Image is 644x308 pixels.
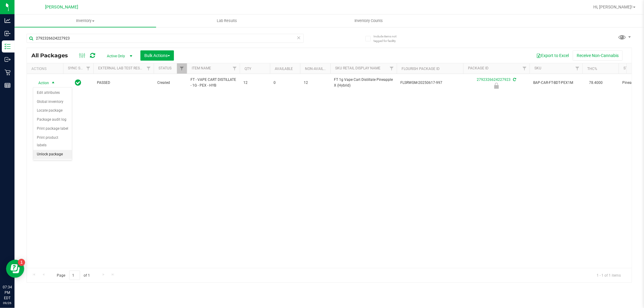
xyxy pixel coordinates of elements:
[33,106,72,115] li: Locate package
[573,50,623,61] button: Receive Non-Cannabis
[243,80,266,86] span: 12
[33,88,72,97] li: Edit attributes
[592,271,626,280] span: 1 - 1 of 1 items
[587,67,597,71] a: THC%
[275,67,293,71] a: Available
[346,18,391,24] span: Inventory Counts
[373,34,404,43] span: Include items not tagged for facility
[177,63,187,74] a: Filter
[5,56,11,62] inline-svg: Outbound
[68,66,91,70] a: Sync Status
[144,63,154,74] a: Filter
[83,63,93,74] a: Filter
[18,259,25,266] iframe: Resource center unread badge
[33,79,49,87] span: Action
[298,14,439,27] a: Inventory Counts
[593,5,633,9] span: Hi, [PERSON_NAME]!
[462,83,530,89] div: Newly Received
[387,63,397,74] a: Filter
[335,66,380,70] a: Sku Retail Display Name
[33,97,72,106] li: Global inventory
[31,52,74,59] span: All Packages
[191,77,236,88] span: FT - VAPE CART DISTILLATE - 1G - PEX - HYB
[3,301,12,305] p: 09/26
[533,80,579,86] span: BAP-CAR-FT-BDT-PEX1M
[230,63,240,74] a: Filter
[586,78,606,87] span: 78.4000
[623,66,636,70] a: Strain
[3,284,12,301] p: 07:34 PM EDT
[534,66,541,70] a: SKU
[512,78,516,82] span: Sync from Compliance System
[159,66,171,70] a: Status
[305,67,332,71] a: Non-Available
[468,66,489,70] a: Package ID
[50,79,57,87] span: select
[97,80,150,86] span: PASSED
[45,5,78,10] span: [PERSON_NAME]
[31,67,61,71] div: Actions
[304,80,327,86] span: 12
[5,30,11,37] inline-svg: Inbound
[5,69,11,75] inline-svg: Retail
[33,115,72,124] li: Package audit log
[33,150,72,159] li: Unlock package
[156,14,298,27] a: Lab Results
[157,80,183,86] span: Created
[400,80,460,86] span: FLSRWGM-20250617-997
[334,77,393,88] span: FT 1g Vape Cart Distillate Pineapple X (Hybrid)
[14,14,156,27] a: Inventory
[52,271,95,280] span: Page of 1
[144,53,170,58] span: Bulk Actions
[520,63,530,74] a: Filter
[5,17,11,24] inline-svg: Analytics
[402,67,440,71] a: Flourish Package ID
[209,18,245,24] span: Lab Results
[297,34,301,42] span: Clear
[5,43,11,49] inline-svg: Inventory
[14,18,156,24] span: Inventory
[69,271,80,280] input: 1
[477,78,511,82] a: 2792326624227923
[192,66,211,70] a: Item Name
[572,63,582,74] a: Filter
[27,34,304,43] input: Search Package ID, Item Name, SKU, Lot or Part Number...
[532,50,573,61] button: Export to Excel
[98,66,146,70] a: External Lab Test Result
[33,133,72,150] li: Print product labels
[140,50,174,61] button: Bulk Actions
[274,80,296,86] span: 0
[5,82,11,88] inline-svg: Reports
[245,67,251,71] a: Qty
[33,124,72,133] li: Print package label
[75,78,82,87] span: In Sync
[6,260,24,278] iframe: Resource center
